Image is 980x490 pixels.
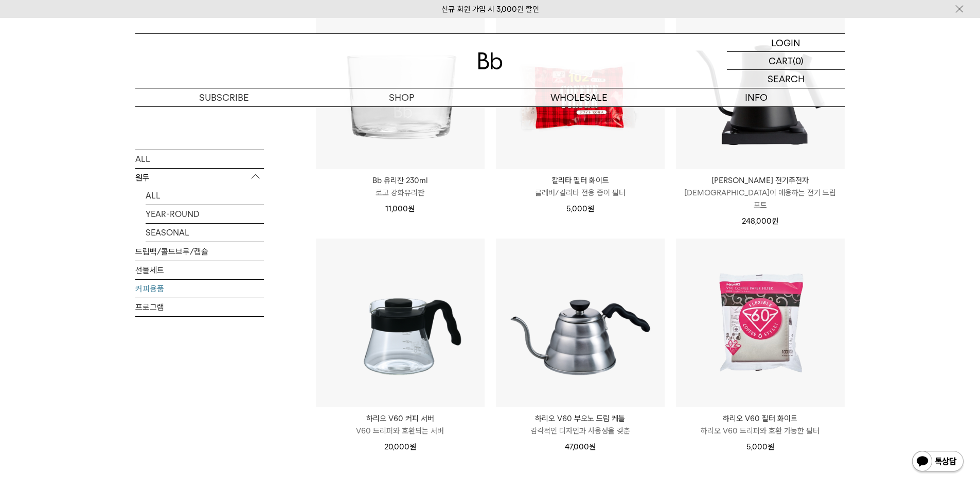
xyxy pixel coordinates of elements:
[587,204,594,213] span: 원
[496,425,665,437] p: 감각적인 디자인과 사용성을 갖춘
[146,223,264,241] a: SEASONAL
[676,174,845,187] p: [PERSON_NAME] 전기주전자
[676,174,845,211] a: [PERSON_NAME] 전기주전자 [DEMOGRAPHIC_DATA]이 애용하는 전기 드립 포트
[911,450,965,475] img: 카카오톡 채널 1:1 채팅 버튼
[676,412,845,437] a: 하리오 V60 필터 화이트 하리오 V60 드리퍼와 호환 가능한 필터
[478,52,503,69] img: 로고
[316,174,485,187] p: Bb 유리잔 230ml
[316,174,485,199] a: Bb 유리잔 230ml 로고 강화유리잔
[135,298,264,316] a: 프로그램
[316,425,485,437] p: V60 드리퍼와 호환되는 서버
[490,88,668,106] p: WHOLESALE
[727,34,845,52] a: LOGIN
[135,242,264,260] a: 드립백/콜드브루/캡슐
[496,174,665,199] a: 칼리타 필터 화이트 클레버/칼리타 전용 종이 필터
[146,205,264,223] a: YEAR-ROUND
[727,52,845,70] a: CART (0)
[496,412,665,425] p: 하리오 V60 부오노 드립 케틀
[316,187,485,199] p: 로고 강화유리잔
[768,70,805,88] p: SEARCH
[135,168,264,187] p: 원두
[565,442,596,451] span: 47,000
[496,412,665,437] a: 하리오 V60 부오노 드립 케틀 감각적인 디자인과 사용성을 갖춘
[496,174,665,187] p: 칼리타 필터 화이트
[772,216,778,226] span: 원
[135,150,264,168] a: ALL
[793,52,804,69] p: (0)
[676,239,845,407] img: 하리오 V60 필터 화이트
[441,5,539,14] a: 신규 회원 가입 시 3,000원 할인
[676,425,845,437] p: 하리오 V60 드리퍼와 호환 가능한 필터
[769,52,793,69] p: CART
[676,187,845,211] p: [DEMOGRAPHIC_DATA]이 애용하는 전기 드립 포트
[668,88,845,106] p: INFO
[771,34,800,51] p: LOGIN
[589,442,596,451] span: 원
[408,204,415,213] span: 원
[746,442,774,451] span: 5,000
[496,239,665,407] img: 하리오 V60 부오노 드립 케틀
[135,88,313,106] a: SUBSCRIBE
[316,412,485,425] p: 하리오 V60 커피 서버
[676,412,845,425] p: 하리오 V60 필터 화이트
[742,216,778,226] span: 248,000
[313,88,490,106] a: SHOP
[135,261,264,279] a: 선물세트
[385,204,415,213] span: 11,000
[135,279,264,297] a: 커피용품
[566,204,594,213] span: 5,000
[384,442,416,451] span: 20,000
[409,442,416,451] span: 원
[496,187,665,199] p: 클레버/칼리타 전용 종이 필터
[146,186,264,204] a: ALL
[316,412,485,437] a: 하리오 V60 커피 서버 V60 드리퍼와 호환되는 서버
[768,442,774,451] span: 원
[316,239,485,407] img: 하리오 V60 커피 서버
